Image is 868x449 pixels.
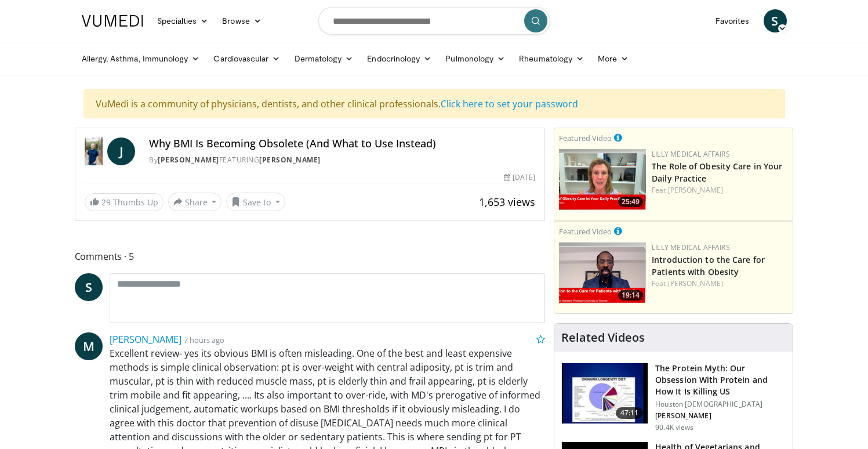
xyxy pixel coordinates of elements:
img: Dr. Jordan Rennicke [85,137,103,165]
img: VuMedi Logo [82,15,143,27]
a: Introduction to the Care for Patients with Obesity [652,254,765,277]
a: Pulmonology [438,47,512,70]
small: Featured Video [559,226,612,237]
a: Endocrinology [360,47,438,70]
a: Cardiovascular [206,47,287,70]
a: S [75,273,103,301]
p: 90.4K views [655,423,693,432]
a: 29 Thumbs Up [85,193,164,211]
a: [PERSON_NAME] [668,278,723,288]
a: 19:14 [559,242,646,303]
a: [PERSON_NAME] [259,155,321,165]
a: Favorites [709,9,757,32]
p: Houston [DEMOGRAPHIC_DATA] [655,400,786,409]
a: [PERSON_NAME] [110,333,181,346]
span: 19:14 [618,290,643,300]
span: 47:11 [616,407,644,419]
a: S [764,9,787,32]
a: 25:49 [559,149,646,210]
a: Lilly Medical Affairs [652,149,730,159]
span: 25:49 [618,197,643,207]
span: Comments 5 [75,249,546,264]
input: Search topics, interventions [318,7,550,35]
a: [PERSON_NAME] [158,155,219,165]
a: Lilly Medical Affairs [652,242,730,252]
div: By FEATURING [149,155,535,165]
a: 47:11 The Protein Myth: Our Obsession With Protein and How It Is Killing US Houston [DEMOGRAPHIC_... [561,363,786,432]
a: Allergy, Asthma, Immunology [75,47,207,70]
img: b7b8b05e-5021-418b-a89a-60a270e7cf82.150x105_q85_crop-smart_upscale.jpg [562,363,648,423]
span: 29 [101,197,111,208]
div: [DATE] [504,172,535,183]
a: More [591,47,635,70]
a: Browse [215,9,268,32]
a: Click here to set your password [441,97,578,110]
div: Feat. [652,278,788,289]
a: Rheumatology [512,47,591,70]
small: Featured Video [559,133,612,143]
h4: Related Videos [561,331,645,345]
h3: The Protein Myth: Our Obsession With Protein and How It Is Killing US [655,363,786,397]
a: M [75,332,103,360]
a: J [107,137,135,165]
button: Save to [226,193,285,211]
small: 7 hours ago [184,335,224,345]
a: [PERSON_NAME] [668,185,723,195]
a: Specialties [150,9,216,32]
div: VuMedi is a community of physicians, dentists, and other clinical professionals. [83,89,785,118]
h4: Why BMI Is Becoming Obsolete (And What to Use Instead) [149,137,535,150]
img: e1208b6b-349f-4914-9dd7-f97803bdbf1d.png.150x105_q85_crop-smart_upscale.png [559,149,646,210]
div: Feat. [652,185,788,195]
a: The Role of Obesity Care in Your Daily Practice [652,161,782,184]
p: [PERSON_NAME] [655,411,786,421]
a: Dermatology [288,47,361,70]
span: 1,653 views [479,195,535,209]
button: Share [168,193,222,211]
img: acc2e291-ced4-4dd5-b17b-d06994da28f3.png.150x105_q85_crop-smart_upscale.png [559,242,646,303]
